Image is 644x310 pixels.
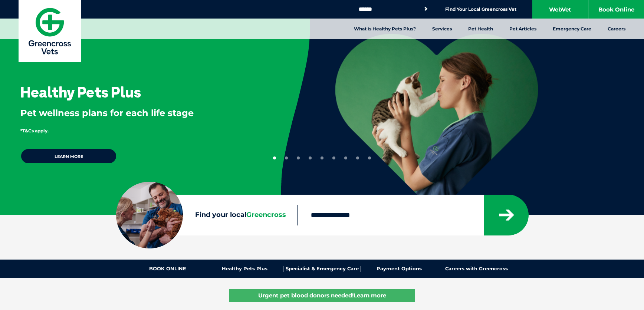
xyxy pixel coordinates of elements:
button: 5 of 9 [321,156,323,159]
span: *T&Cs apply. [20,128,49,133]
a: Learn more [20,148,117,164]
a: Find Your Local Greencross Vet [445,6,516,12]
button: 6 of 9 [332,156,335,159]
button: 3 of 9 [297,156,300,159]
button: 1 of 9 [273,156,276,159]
button: 9 of 9 [368,156,371,159]
label: Find your local [116,210,297,221]
a: Emergency Care [545,19,599,39]
h3: Healthy Pets Plus [20,85,141,99]
a: Urgent pet blood donors needed!Learn more [229,289,415,302]
u: Learn more [354,292,386,299]
a: Healthy Pets Plus [206,266,283,272]
p: Pet wellness plans for each life stage [20,107,257,119]
a: Specialist & Emergency Care [283,266,361,272]
button: 4 of 9 [309,156,312,159]
a: Services [424,19,460,39]
a: BOOK ONLINE [129,266,206,272]
button: Search [422,5,430,13]
button: 8 of 9 [356,156,359,159]
span: Greencross [246,211,286,219]
a: What is Healthy Pets Plus? [346,19,424,39]
a: Payment Options [361,266,438,272]
button: 7 of 9 [344,156,347,159]
a: Pet Articles [501,19,545,39]
button: 2 of 9 [285,156,288,159]
a: Pet Health [460,19,501,39]
a: Careers with Greencross [438,266,515,272]
a: Careers [599,19,634,39]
